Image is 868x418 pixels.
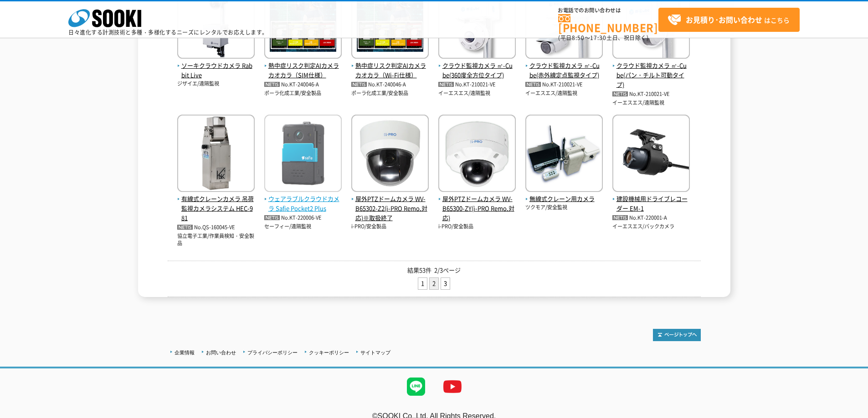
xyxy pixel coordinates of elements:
[590,34,606,42] span: 17:30
[398,368,434,405] img: LINE
[177,52,255,80] a: ソーキクラウドカメラ Rabbit Live
[264,185,342,213] a: ウェアラブルクラウドカメラ Safie Pocket2 Plus
[525,194,603,204] span: 無線式クレーン用カメラ
[525,90,603,97] p: イーエスエス/遠隔監視
[612,52,690,90] a: クラウド監視カメラ ㎥-Cube(パン・チルト可動タイプ)
[612,213,690,223] p: No.KT-220001-A
[658,8,800,32] a: お見積り･お問い合わせはこちら
[264,61,342,80] span: 熱中症リスク判定AIカメラ カオカラ（SIM仕様）
[612,90,690,99] p: No.KT-210021-VE
[351,90,429,97] p: ポーラ化成工業/安全製品
[264,80,342,90] p: No.KT-240046-A
[525,185,603,204] a: 無線式クレーン用カメラ
[418,278,427,289] a: 1
[351,185,429,223] a: 屋外PTZドームカメラ WV-B65302-Z2(i-PRO Remo.対応)※取扱終了
[68,30,268,35] p: 日々進化する計測技術と多種・多様化するニーズにレンタルでお応えします。
[351,223,429,231] p: i-PRO/安全製品
[177,115,255,194] img: HEC-981
[177,223,255,232] p: No.QS-160045-VE
[572,34,585,42] span: 8:50
[175,350,195,355] a: 企業情報
[438,223,516,231] p: i-PRO/安全製品
[434,368,471,405] img: YouTube
[612,185,690,213] a: 建設機械用ドライブレコーダー EM-1
[264,194,342,213] span: ウェアラブルクラウドカメラ Safie Pocket2 Plus
[438,52,516,80] a: クラウド監視カメラ ㎥-Cube(360度全方位タイプ)
[351,115,429,194] img: WV-B65302-Z2(i-PRO Remo.対応)※取扱終了
[438,194,516,222] span: 屋外PTZドームカメラ WV-B65300-ZY(i-PRO Remo.対応)
[612,115,690,194] img: EM-1
[206,350,236,355] a: お問い合わせ
[168,266,701,275] p: 結果53件 2/3ページ
[525,204,603,212] p: ツクモア/安全監視
[653,329,701,341] img: トップページへ
[264,213,342,223] p: No.KT-220006-VE
[264,223,342,231] p: セーフィー/遠隔監視
[438,80,516,90] p: No.KT-210021-VE
[351,61,429,80] span: 熱中症リスク判定AIカメラ カオカラ（Wi-Fi仕様）
[525,61,603,80] span: クラウド監視カメラ ㎥-Cube(赤外線定点監視タイプ)
[360,350,390,355] a: サイトマップ
[525,80,603,90] p: No.KT-210021-VE
[558,8,658,13] span: お電話でのお問い合わせは
[247,350,298,355] a: プライバシーポリシー
[612,61,690,89] span: クラウド監視カメラ ㎥-Cube(パン・チルト可動タイプ)
[177,61,255,80] span: ソーキクラウドカメラ Rabbit Live
[351,80,429,90] p: No.KT-240046-A
[525,52,603,80] a: クラウド監視カメラ ㎥-Cube(赤外線定点監視タイプ)
[438,115,516,194] img: WV-B65300-ZY(i-PRO Remo.対応)
[558,14,658,33] a: [PHONE_NUMBER]
[612,194,690,213] span: 建設機械用ドライブレコーダー EM-1
[429,277,439,290] li: 2
[438,185,516,223] a: 屋外PTZドームカメラ WV-B65300-ZY(i-PRO Remo.対応)
[309,350,349,355] a: クッキーポリシー
[264,90,342,97] p: ポーラ化成工業/安全製品
[177,194,255,222] span: 有線式クレーンカメラ 吊荷監視カメラシステム HEC-981
[612,223,690,231] p: イーエスエス/バックカメラ
[612,99,690,107] p: イーエスエス/遠隔監視
[686,14,762,25] strong: お見積り･お問い合わせ
[351,52,429,80] a: 熱中症リスク判定AIカメラ カオカラ（Wi-Fi仕様）
[441,278,450,289] a: 3
[264,115,342,194] img: Safie Pocket2 Plus
[668,13,790,27] span: はこちら
[438,61,516,80] span: クラウド監視カメラ ㎥-Cube(360度全方位タイプ)
[438,90,516,97] p: イーエスエス/遠隔監視
[177,232,255,247] p: 協立電子工業/作業員検知・安全製品
[177,185,255,223] a: 有線式クレーンカメラ 吊荷監視カメラシステム HEC-981
[264,52,342,80] a: 熱中症リスク判定AIカメラ カオカラ（SIM仕様）
[351,194,429,222] span: 屋外PTZドームカメラ WV-B65302-Z2(i-PRO Remo.対応)※取扱終了
[558,34,648,42] span: (平日 ～ 土日、祝日除く)
[177,80,255,88] p: ジザイエ/遠隔監視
